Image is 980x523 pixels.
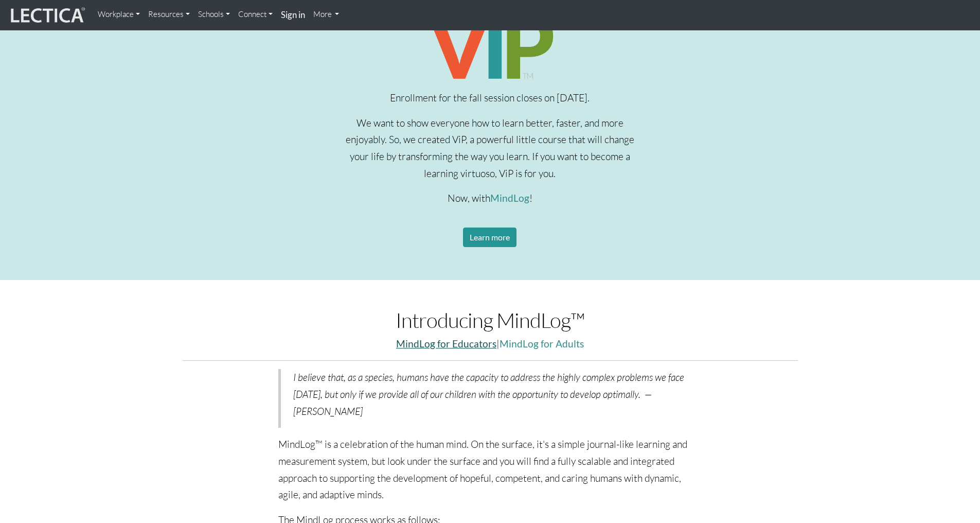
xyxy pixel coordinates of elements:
a: Learn more [463,228,516,247]
p: | [183,336,798,353]
strong: Sign in [281,9,305,20]
img: lecticalive [8,6,85,25]
p: MindLog™ is a celebration of the human mind. On the surface, it's a simple journal-like learning ... [278,436,702,503]
a: MindLog for Educators [396,338,496,350]
a: Resources [144,4,194,25]
p: Enrollment for the fall session closes on [DATE]. [340,90,640,107]
h1: Introducing MindLog™ [183,309,798,332]
a: MindLog [490,192,529,204]
a: Schools [194,4,234,25]
a: Workplace [94,4,144,25]
p: Now, with ! [340,190,640,207]
p: I believe that, as a species, humans have the capacity to address the highly complex problems we ... [293,369,690,420]
a: Connect [234,4,277,25]
a: MindLog for Adults [500,338,584,350]
p: We want to show everyone how to learn better, faster, and more enjoyably. So, we created ViP, a p... [340,115,640,182]
a: Sign in [277,4,309,26]
a: More [309,4,344,25]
